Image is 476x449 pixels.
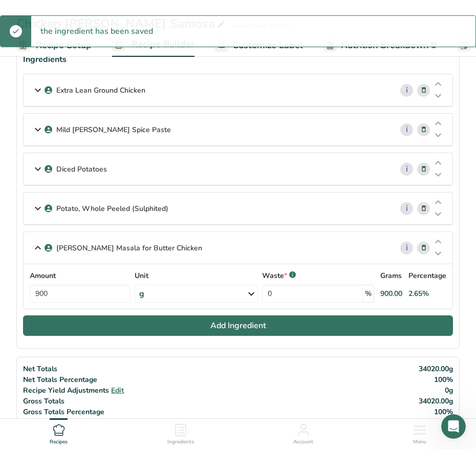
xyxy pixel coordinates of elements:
span: Edit [111,386,124,395]
p: Mild [PERSON_NAME] Spice Paste [56,124,171,135]
p: Extra Lean Ground Chicken [56,85,145,96]
div: Mild [PERSON_NAME] Spice Paste i [24,114,452,146]
a: i [400,242,413,254]
span: Ingredients [167,438,194,446]
span: Net Totals [23,364,57,374]
div: 2.65% [408,288,429,299]
div: g [139,288,144,300]
div: 900.00 [380,288,402,299]
div: Chicken [PERSON_NAME] Samosa [16,14,227,33]
span: 100% [434,375,453,384]
iframe: Intercom live chat [441,414,466,439]
a: Account [293,419,313,446]
p: Percentage [408,270,446,281]
span: Menu [413,438,426,446]
span: Add Ingredient [210,319,266,332]
span: Recipes [50,438,68,446]
a: i [400,84,413,97]
span: 0g [445,386,453,395]
button: Add Ingredient [23,315,453,336]
p: Grams [380,270,402,281]
p: [PERSON_NAME] Masala for Butter Chicken [56,243,202,253]
label: Unit [135,270,258,281]
p: Waste [262,270,287,281]
a: i [400,163,413,176]
a: i [400,202,413,215]
span: Gross Totals [23,396,64,406]
a: i [400,123,413,136]
p: Diced Potatoes [56,164,107,175]
div: Diced Potatoes i [24,153,452,185]
span: Account [293,438,313,446]
p: Potato, Whole Peeled (Sulphited) [56,203,168,214]
a: Recipes [50,419,68,446]
span: Recipe Yield Adjustments [23,386,109,395]
span: 34020.00g [419,364,453,374]
div: Extra Lean Ground Chicken i [24,74,452,106]
div: Potato, Whole Peeled (Sulphited) i [24,193,452,225]
span: 100% [434,407,453,417]
a: Ingredients [167,419,194,446]
label: Amount [30,270,131,281]
div: [PERSON_NAME] Masala for Butter Chicken i [24,232,452,264]
span: Gross Totals Percentage [23,407,104,417]
div: the ingredient has been saved [31,16,162,47]
div: Ingredients [23,53,453,66]
span: 34020.00g [419,396,453,406]
span: Net Totals Percentage [23,375,97,384]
